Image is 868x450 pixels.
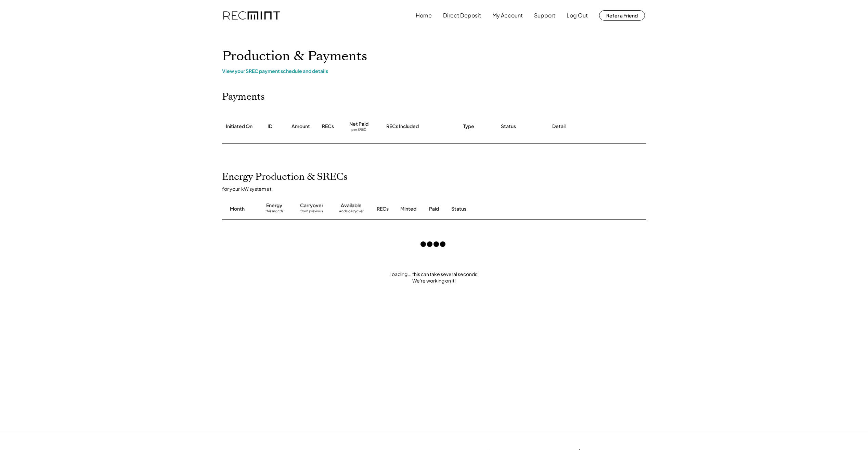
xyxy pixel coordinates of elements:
[222,186,653,192] div: for your kW system at
[463,123,474,130] div: Type
[443,9,481,22] button: Direct Deposit
[339,209,363,216] div: adds carryover
[351,127,366,133] div: per SREC
[429,205,439,212] div: Paid
[226,123,252,130] div: Initiated On
[552,123,566,130] div: Detail
[230,205,245,212] div: Month
[451,205,568,212] div: Status
[266,202,282,209] div: Energy
[400,205,416,212] div: Minted
[416,9,432,22] button: Home
[223,11,280,20] img: recmint-logotype%403x.png
[292,123,310,130] div: Amount
[349,121,368,127] div: Net Paid
[300,209,323,216] div: from previous
[386,123,419,130] div: RECs Included
[300,202,323,209] div: Carryover
[215,271,653,284] div: Loading... this can take several seconds. We're working on it!
[341,202,362,209] div: Available
[492,9,523,22] button: My Account
[599,10,645,21] button: Refer a Friend
[567,9,588,22] button: Log Out
[377,205,389,212] div: RECs
[322,123,334,130] div: RECs
[222,68,646,74] div: View your SREC payment schedule and details
[501,123,516,130] div: Status
[222,91,265,103] h2: Payments
[222,48,646,64] h1: Production & Payments
[268,123,272,130] div: ID
[265,209,283,216] div: this month
[222,171,348,183] h2: Energy Production & SRECs
[534,9,555,22] button: Support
